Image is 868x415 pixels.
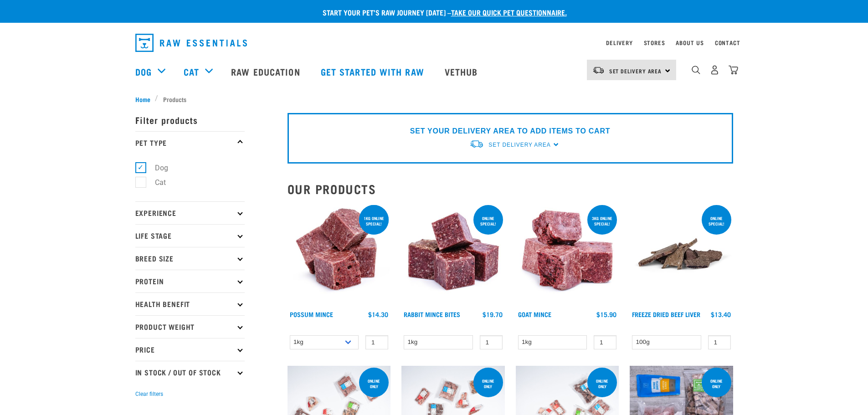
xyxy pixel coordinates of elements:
[516,203,619,307] img: 1077 Wild Goat Mince 01
[473,211,503,231] div: ONLINE SPECIAL!
[135,94,733,104] nav: breadcrumbs
[135,224,245,247] p: Life Stage
[222,53,311,90] a: Raw Education
[729,65,738,75] img: home-icon@2x.png
[644,41,665,44] a: Stores
[630,203,733,307] img: Stack Of Freeze Dried Beef Liver For Pets
[596,311,616,318] div: $15.90
[290,313,333,316] a: Possum Mince
[135,338,245,361] p: Price
[135,34,247,52] img: Raw Essentials Logo
[135,361,245,384] p: In Stock / Out Of Stock
[702,374,731,393] div: online only
[410,126,610,137] p: SET YOUR DELIVERY AREA TO ADD ITEMS TO CART
[587,211,617,231] div: 3kg online special!
[436,53,489,90] a: Vethub
[676,41,704,44] a: About Us
[368,311,388,318] div: $14.30
[473,374,503,393] div: Online Only
[135,247,245,270] p: Breed Size
[312,53,436,90] a: Get started with Raw
[135,94,150,104] span: Home
[609,69,662,72] span: Set Delivery Area
[587,374,617,393] div: Online Only
[288,182,733,196] h2: Our Products
[288,203,391,307] img: 1102 Possum Mince 01
[135,390,163,398] button: Clear filters
[710,65,719,75] img: user.png
[140,162,172,174] label: Dog
[140,177,169,188] label: Cat
[135,315,245,338] p: Product Weight
[711,311,731,318] div: $13.40
[401,203,505,307] img: Whole Minced Rabbit Cubes 01
[359,211,389,231] div: 1kg online special!
[128,30,740,56] nav: dropdown navigation
[480,335,503,349] input: 1
[135,65,152,78] a: Dog
[135,201,245,224] p: Experience
[404,313,460,316] a: Rabbit Mince Bites
[135,270,245,292] p: Protein
[451,10,567,14] a: take our quick pet questionnaire.
[135,108,245,131] p: Filter products
[592,66,605,74] img: van-moving.png
[594,335,616,349] input: 1
[359,374,389,393] div: Online Only
[708,335,731,349] input: 1
[702,211,731,231] div: ONLINE SPECIAL!
[632,313,700,316] a: Freeze Dried Beef Liver
[606,41,632,44] a: Delivery
[469,139,484,149] img: van-moving.png
[715,41,740,44] a: Contact
[135,94,155,104] a: Home
[184,65,199,78] a: Cat
[483,311,503,318] div: $19.70
[135,131,245,154] p: Pet Type
[365,335,388,349] input: 1
[135,292,245,315] p: Health Benefit
[488,142,550,148] span: Set Delivery Area
[518,313,551,316] a: Goat Mince
[692,66,700,74] img: home-icon-1@2x.png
